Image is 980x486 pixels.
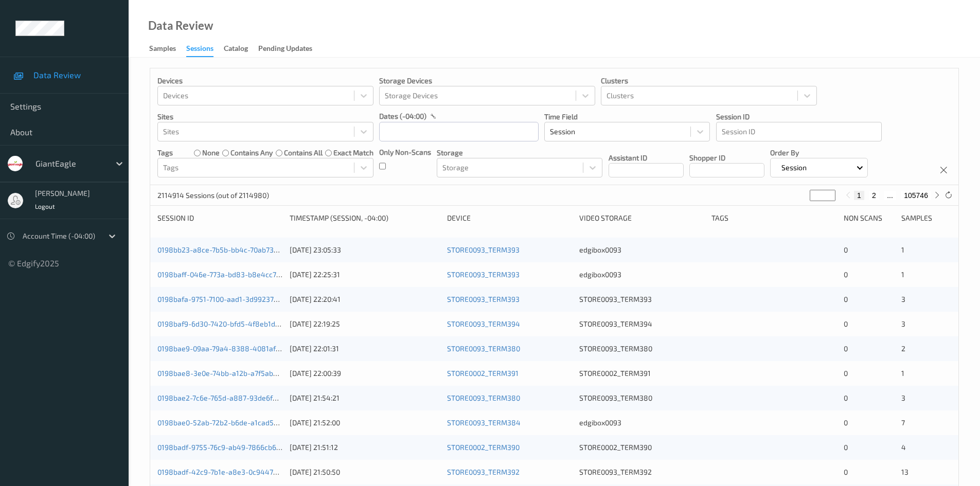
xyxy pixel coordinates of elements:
[901,393,905,402] span: 3
[844,270,848,279] span: 0
[258,43,312,56] div: Pending Updates
[447,270,520,279] a: STORE0093_TERM393
[579,467,704,477] div: STORE0093_TERM392
[869,191,879,200] button: 2
[689,153,764,163] p: Shopper ID
[901,443,906,452] span: 4
[901,295,905,303] span: 3
[290,319,440,329] div: [DATE] 22:19:25
[157,467,297,476] a: 0198badf-42c9-7b1e-a8e3-0c94472b5e18
[333,148,373,158] label: exact match
[290,269,440,280] div: [DATE] 22:25:31
[157,443,297,452] a: 0198badf-9755-76c9-ab49-7866cb6e2d74
[157,245,295,254] a: 0198bb23-a8ce-7b5b-bb4c-70ab73150df1
[157,418,298,427] a: 0198bae0-52ab-72b2-b6de-a1cad5bd81de
[157,295,294,303] a: 0198bafa-9751-7100-aad1-3d992378f548
[579,393,704,403] div: STORE0093_TERM380
[901,418,905,427] span: 7
[290,344,440,354] div: [DATE] 22:01:31
[716,112,882,122] p: Session ID
[579,245,704,255] div: edgibox0093
[601,76,817,86] p: Clusters
[447,344,520,353] a: STORE0093_TERM380
[437,148,602,158] p: Storage
[711,213,836,223] div: Tags
[157,344,298,353] a: 0198bae9-09aa-79a4-8388-4081af89fb31
[854,191,864,200] button: 1
[447,245,520,254] a: STORE0093_TERM393
[230,148,273,158] label: contains any
[770,148,868,158] p: Order By
[844,393,848,402] span: 0
[579,294,704,304] div: STORE0093_TERM393
[379,76,595,86] p: Storage Devices
[901,270,904,279] span: 1
[901,191,931,200] button: 105746
[186,43,213,57] div: Sessions
[149,43,176,56] div: Samples
[901,213,951,223] div: Samples
[149,42,186,56] a: Samples
[157,319,295,328] a: 0198baf9-6d30-7420-bfd5-4f8eb1d21998
[447,393,520,402] a: STORE0093_TERM380
[579,418,704,428] div: edgibox0093
[844,443,848,452] span: 0
[290,213,440,223] div: Timestamp (Session, -04:00)
[290,442,440,453] div: [DATE] 21:51:12
[157,270,296,279] a: 0198baff-046e-773a-bd83-b8e4cc7eeac6
[844,344,848,353] span: 0
[290,393,440,403] div: [DATE] 21:54:21
[579,344,704,354] div: STORE0093_TERM380
[844,418,848,427] span: 0
[157,76,373,86] p: Devices
[579,213,704,223] div: Video Storage
[447,467,520,476] a: STORE0093_TERM392
[290,467,440,477] div: [DATE] 21:50:50
[544,112,710,122] p: Time Field
[901,467,908,476] span: 13
[157,369,297,377] a: 0198bae8-3e0e-74bb-a12b-a7f5ab4a1c62
[148,21,213,31] div: Data Review
[447,319,520,328] a: STORE0093_TERM394
[290,418,440,428] div: [DATE] 21:52:00
[224,43,248,56] div: Catalog
[447,443,520,452] a: STORE0002_TERM390
[901,369,904,377] span: 1
[379,147,431,157] p: Only Non-Scans
[844,319,848,328] span: 0
[844,213,894,223] div: Non Scans
[447,295,520,303] a: STORE0093_TERM393
[186,42,224,57] a: Sessions
[290,368,440,379] div: [DATE] 22:00:39
[901,319,905,328] span: 3
[157,112,373,122] p: Sites
[290,245,440,255] div: [DATE] 23:05:33
[901,344,905,353] span: 2
[290,294,440,304] div: [DATE] 22:20:41
[844,467,848,476] span: 0
[579,442,704,453] div: STORE0002_TERM390
[447,418,521,427] a: STORE0093_TERM384
[202,148,220,158] label: none
[258,42,323,56] a: Pending Updates
[609,153,684,163] p: Assistant ID
[447,369,519,377] a: STORE0002_TERM391
[157,148,173,158] p: Tags
[844,369,848,377] span: 0
[157,393,296,402] a: 0198bae2-7c6e-765d-a887-93de6f3dda1e
[844,295,848,303] span: 0
[844,245,848,254] span: 0
[447,213,572,223] div: Device
[284,148,323,158] label: contains all
[884,191,896,200] button: ...
[901,245,904,254] span: 1
[157,213,282,223] div: Session ID
[778,163,810,173] p: Session
[224,42,258,56] a: Catalog
[157,190,269,201] p: 2114914 Sessions (out of 2114980)
[379,111,426,121] p: dates (-04:00)
[579,269,704,280] div: edgibox0093
[579,319,704,329] div: STORE0093_TERM394
[579,368,704,379] div: STORE0002_TERM391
